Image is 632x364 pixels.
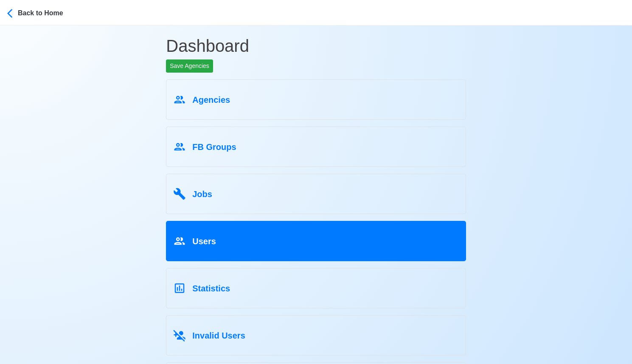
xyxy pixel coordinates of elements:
[192,142,236,152] span: FB Groups
[7,3,82,23] button: Back to Home
[192,284,230,293] span: Statistics
[192,331,245,340] span: Invalid Users
[192,237,216,246] span: Users
[166,174,466,214] a: Jobs
[18,6,81,18] div: Back to Home
[166,59,213,73] button: Save Agencies
[192,95,230,104] span: Agencies
[166,127,466,167] a: FB Groups
[166,25,466,59] h1: Dashboard
[166,79,466,120] a: Agencies
[166,315,466,356] a: Invalid Users
[166,221,466,261] a: Users
[166,268,466,308] a: Statistics
[192,189,212,199] span: Jobs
